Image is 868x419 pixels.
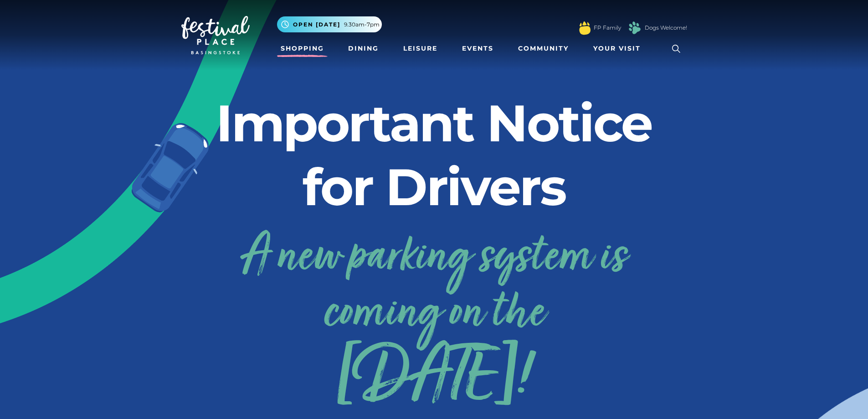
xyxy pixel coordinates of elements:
a: Your Visit [590,40,649,57]
a: Dining [344,40,382,57]
span: Your Visit [593,44,641,53]
span: [DATE]! [181,354,687,405]
button: Open [DATE] 9.30am-7pm [277,16,382,32]
a: Shopping [277,40,328,57]
a: Community [514,40,572,57]
a: Events [458,40,497,57]
a: A new parking system is coming on the[DATE]! [181,222,687,405]
a: Dogs Welcome! [645,24,687,32]
img: Festival Place Logo [181,16,250,54]
span: 9.30am-7pm [344,21,380,29]
span: Open [DATE] [293,21,340,29]
h2: Important Notice for Drivers [181,91,687,219]
a: Leisure [400,40,441,57]
a: FP Family [594,24,621,32]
